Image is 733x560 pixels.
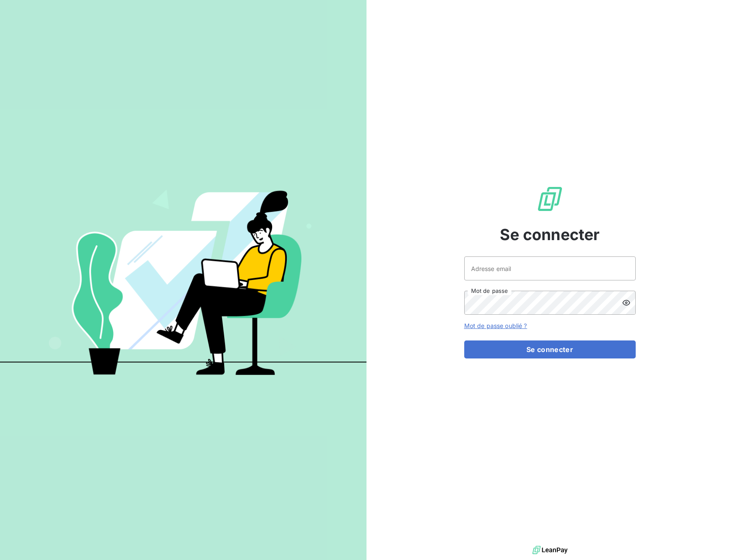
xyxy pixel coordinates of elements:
img: Logo LeanPay [536,185,564,213]
button: Se connecter [464,340,636,358]
input: placeholder [464,256,636,280]
span: Se connecter [500,223,600,246]
img: logo [532,544,568,557]
a: Mot de passe oublié ? [464,322,527,329]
